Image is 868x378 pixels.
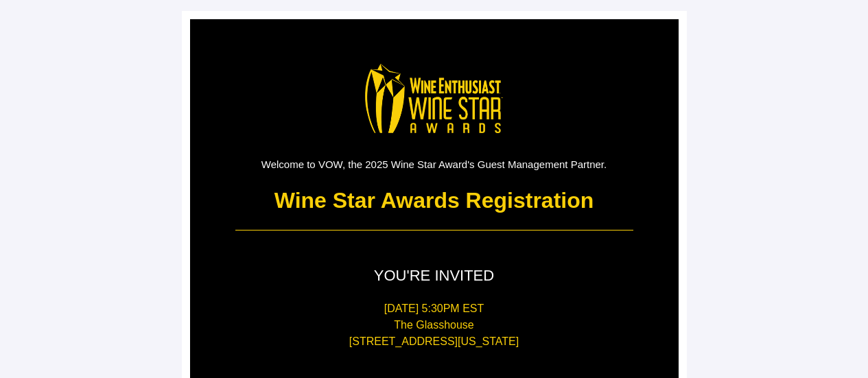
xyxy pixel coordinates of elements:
p: Welcome to VOW, the 2025 Wine Star Award's Guest Management Partner. [235,157,633,172]
table: divider [235,230,633,231]
p: YOU'RE INVITED [235,265,633,287]
p: [DATE] 5:30PM EST [235,300,633,317]
p: [STREET_ADDRESS][US_STATE] [235,333,633,350]
strong: Wine Star Awards Registration [274,188,594,213]
p: The Glasshouse [235,317,633,333]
